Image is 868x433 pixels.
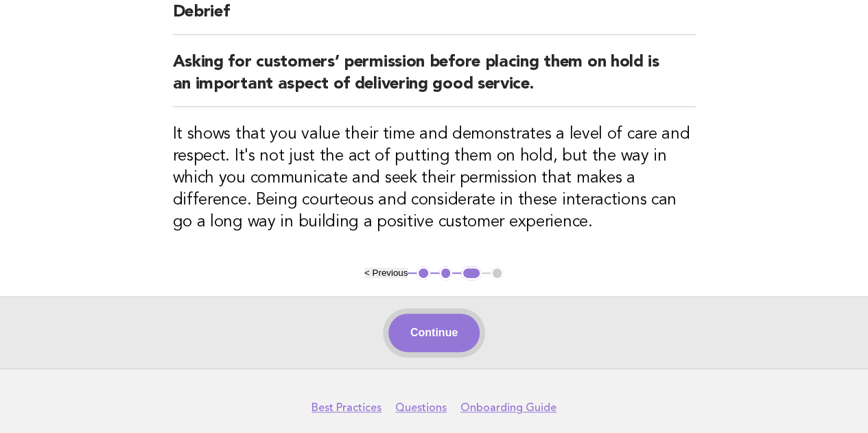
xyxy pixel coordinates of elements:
button: 3 [461,266,481,280]
a: Onboarding Guide [460,401,556,414]
a: Questions [395,401,447,414]
button: Continue [388,314,480,352]
a: Best Practices [312,401,382,414]
h3: It shows that you value their time and demonstrates a level of care and respect. It's not just th... [173,124,696,233]
button: 2 [439,266,453,280]
button: < Previous [364,268,408,278]
button: 1 [417,266,430,280]
h2: Debrief [173,1,696,35]
h2: Asking for customers’ permission before placing them on hold is an important aspect of delivering... [173,51,696,107]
